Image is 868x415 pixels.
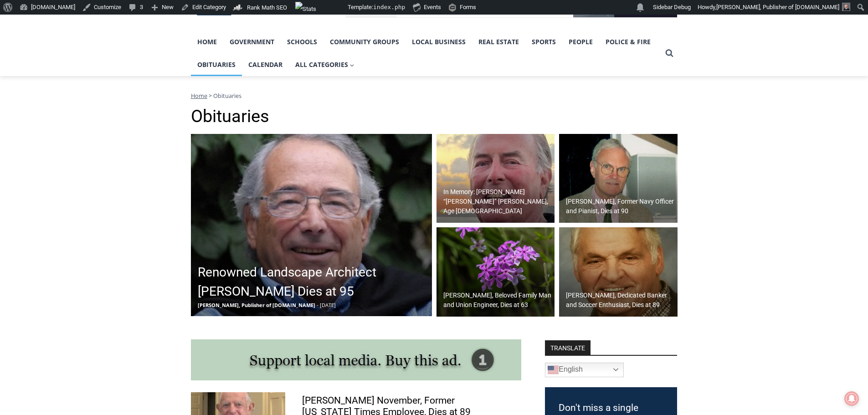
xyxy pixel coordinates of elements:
img: (PHOTO: Kim Eierman of EcoBeneficial designed and oversaw the installation of native plant beds f... [437,227,555,317]
h1: Obituaries [191,106,678,127]
img: Obituary - Richard Dick Austin Langeloh - 2 large [437,134,555,223]
h2: [PERSON_NAME], Dedicated Banker and Soccer Enthusiast, Dies at 89 [566,291,675,310]
span: Obituaries [213,92,241,100]
img: Views over 48 hours. Click for more Jetpack Stats. [295,2,346,13]
span: Intern @ [DOMAIN_NAME] [238,91,422,111]
a: Local Business [406,31,472,53]
a: Real Estate [472,31,525,53]
a: Book [PERSON_NAME]'s Good Humor for Your Event [271,3,329,41]
img: s_800_809a2aa2-bb6e-4add-8b5e-749ad0704c34.jpeg [221,0,275,41]
div: "[PERSON_NAME] and I covered the [DATE] Parade, which was a really eye opening experience as I ha... [230,0,431,88]
span: index.php [373,4,405,10]
div: Serving [GEOGRAPHIC_DATA] Since [DATE] [60,16,225,25]
a: Obituaries [191,53,242,76]
a: Open Tues. - Sun. [PHONE_NUMBER] [0,92,92,113]
span: Rank Math SEO [247,4,287,11]
img: Obituary - Peter George Rolland [191,134,432,316]
button: View Search Form [661,45,678,61]
a: Sports [525,31,562,53]
span: - [317,302,318,308]
span: > [209,92,212,100]
button: Child menu of All Categories [289,53,361,76]
a: [PERSON_NAME], Dedicated Banker and Soccer Enthusiast, Dies at 89 [559,227,678,317]
a: Police & Fire [599,31,657,53]
a: Schools [281,31,324,53]
a: Renowned Landscape Architect [PERSON_NAME] Dies at 95 [PERSON_NAME], Publisher of [DOMAIN_NAME] -... [191,134,432,316]
a: In Memory: [PERSON_NAME] “[PERSON_NAME]” [PERSON_NAME], Age [DEMOGRAPHIC_DATA] [437,134,555,223]
img: Obituary - Simeon Kovacic [559,227,678,317]
h2: Renowned Landscape Architect [PERSON_NAME] Dies at 95 [198,263,430,301]
span: [PERSON_NAME], Publisher of [DOMAIN_NAME] [716,4,839,10]
h2: [PERSON_NAME], Former Navy Officer and Pianist, Dies at 90 [566,197,675,216]
a: Government [223,31,281,53]
a: Home [191,92,207,100]
a: Intern @ [DOMAIN_NAME] [219,88,442,113]
a: [PERSON_NAME], Beloved Family Man and Union Engineer, Dies at 63 [437,227,555,317]
h2: In Memory: [PERSON_NAME] “[PERSON_NAME]” [PERSON_NAME], Age [DEMOGRAPHIC_DATA] [443,187,553,216]
a: Calendar [242,53,289,76]
strong: TRANSLATE [545,340,591,355]
nav: Primary Navigation [191,31,661,77]
span: [DATE] [320,302,336,308]
h2: [PERSON_NAME], Beloved Family Man and Union Engineer, Dies at 63 [443,291,553,310]
a: People [562,31,599,53]
div: "the precise, almost orchestrated movements of cutting and assembling sushi and [PERSON_NAME] mak... [93,57,129,109]
nav: Breadcrumbs [191,91,678,100]
span: Open Tues. - Sun. [PHONE_NUMBER] [3,94,89,128]
a: Home [191,31,223,53]
a: [PERSON_NAME], Former Navy Officer and Pianist, Dies at 90 [559,134,678,223]
img: support local media, buy this ad [191,339,521,380]
span: [PERSON_NAME], Publisher of [DOMAIN_NAME] [198,302,315,308]
h4: Book [PERSON_NAME]'s Good Humor for Your Event [277,10,317,35]
a: English [545,363,624,377]
img: en [548,364,559,375]
a: Community Groups [324,31,406,53]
